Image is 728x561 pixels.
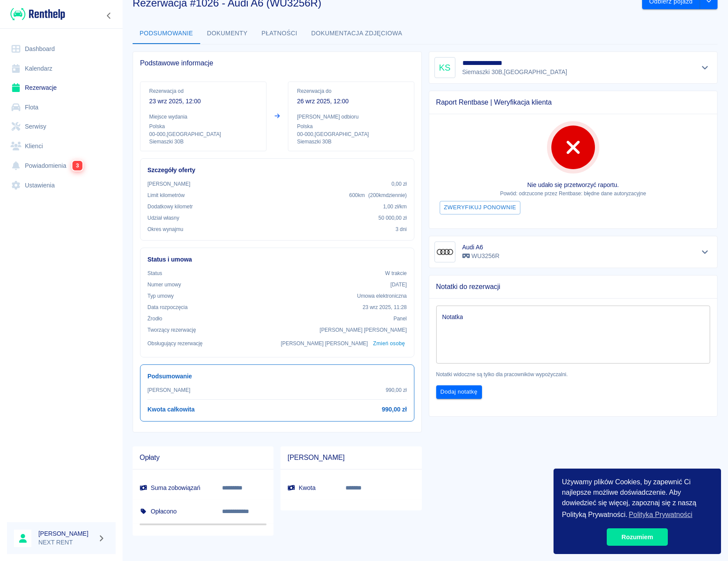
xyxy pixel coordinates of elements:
a: Rezerwacje [7,78,116,98]
p: 23 wrz 2025, 12:00 [149,97,257,106]
a: Ustawienia [7,176,116,195]
p: NEXT RENT [38,538,94,547]
p: 1,00 zł /km [383,203,407,211]
a: Renthelp logo [7,7,65,21]
p: Miejsce wydania [149,113,257,121]
button: Dodaj notatkę [436,385,482,399]
p: Polska [297,122,405,130]
button: Zmień osobę [371,337,407,350]
h6: Szczegóły oferty [147,166,407,175]
h6: 990,00 zł [382,405,407,414]
p: Dodatkowy kilometr [147,203,193,211]
p: W trakcie [385,269,407,277]
a: Powiadomienia3 [7,156,116,176]
button: Podsumowanie [133,23,200,44]
p: 2025 © Renthelp Sp. z o.o. [133,543,718,551]
span: Pozostało 990,00 zł do zapłaty [140,524,267,525]
button: Pokaż szczegóły [698,246,712,258]
span: Używamy plików Cookies, by zapewnić Ci najlepsze możliwe doświadczenie. Aby dowiedzieć się więcej... [562,477,713,521]
a: Klienci [7,136,116,156]
h6: Kwota [287,483,332,492]
div: cookieconsent [554,469,721,554]
a: Serwisy [7,117,116,136]
p: Powód: odrzucone przez Rentbase: błędne dane autoryzacyjne [436,190,711,197]
span: [PERSON_NAME] [287,453,414,462]
a: Flota [7,98,116,117]
h6: Suma zobowiązań [140,483,208,492]
p: Typ umowy [147,292,174,300]
p: Udział własny [147,214,179,222]
p: Tworzący rezerwację [147,326,196,334]
p: 26 wrz 2025, 12:00 [297,97,405,106]
p: Rezerwacja do [297,87,405,95]
p: [PERSON_NAME] [PERSON_NAME] [320,326,407,334]
p: Polska [149,122,257,130]
h6: Opłacono [140,507,208,516]
h6: Kwota całkowita [147,405,195,414]
p: 3 dni [396,225,407,233]
p: Nie udało się przetworzyć raportu. [436,180,711,190]
span: ( 200 km dziennie ) [368,192,407,198]
h6: Audi A6 [462,243,500,252]
div: KS [434,57,455,78]
p: 600 km [349,191,407,199]
p: Siemaszki 30B [297,138,405,146]
p: Umowa elektroniczna [357,292,407,300]
h6: Status i umowa [147,255,407,264]
a: learn more about cookies [627,508,694,521]
button: Zweryfikuj ponownie [440,201,521,214]
p: Okres wynajmu [147,225,183,233]
p: Żrodło [147,315,162,323]
p: Notatki widoczne są tylko dla pracowników wypożyczalni. [436,371,711,378]
p: [PERSON_NAME] odbioru [297,113,405,121]
p: Obsługujący rezerwację [147,340,203,347]
p: 00-000 , [GEOGRAPHIC_DATA] [297,130,405,138]
button: Dokumentacja zdjęciowa [304,23,410,44]
p: Status [147,269,162,277]
p: [PERSON_NAME] [147,386,190,394]
span: Podstawowe informacje [140,59,414,68]
p: WU3256R [462,252,500,261]
p: [PERSON_NAME] [PERSON_NAME] [281,340,368,347]
p: 0,00 zł [391,180,407,188]
p: [DATE] [390,281,407,289]
p: 50 000,00 zł [379,214,407,222]
p: Siemaszki 30B [149,138,257,146]
p: 23 wrz 2025, 11:28 [362,303,407,311]
a: dismiss cookie message [607,528,668,546]
p: Data rozpoczęcia [147,303,188,311]
h6: Podsumowanie [147,372,407,381]
button: Zwiń nawigację [103,10,116,21]
p: 990,00 zł [386,386,407,394]
button: Dokumenty [200,23,255,44]
p: Limit kilometrów [147,191,185,199]
span: Opłaty [140,453,267,462]
p: Rezerwacja od [149,87,257,95]
img: Image [436,243,454,261]
span: 3 [72,161,82,170]
span: Notatki do rezerwacji [436,282,711,291]
img: Renthelp logo [10,7,65,21]
p: Numer umowy [147,281,181,289]
h6: [PERSON_NAME] [38,529,94,538]
p: 00-000 , [GEOGRAPHIC_DATA] [149,130,257,138]
button: Płatności [255,23,304,44]
p: Siemaszki 30B , [GEOGRAPHIC_DATA] [462,68,567,77]
button: Pokaż szczegóły [698,61,712,74]
a: Kalendarz [7,59,116,78]
span: Raport Rentbase | Weryfikacja klienta [436,98,711,107]
p: Panel [393,315,407,323]
p: [PERSON_NAME] [147,180,190,188]
a: Dashboard [7,39,116,59]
